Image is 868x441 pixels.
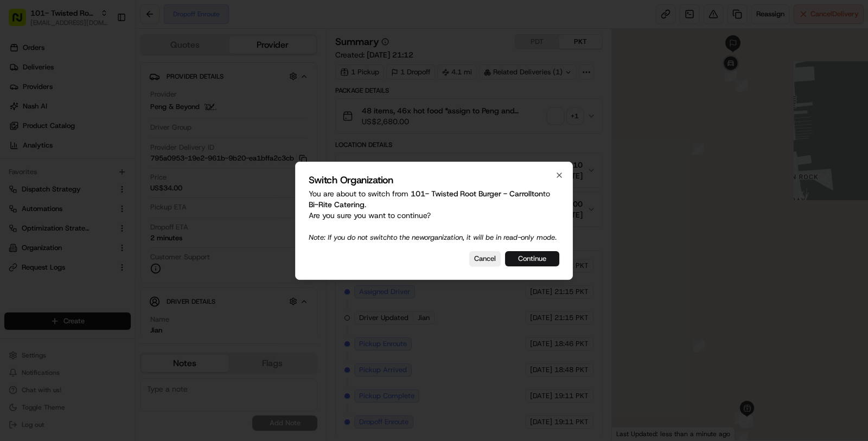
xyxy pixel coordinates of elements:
[309,233,557,242] span: Note: If you do not switch to the new organization, it will be in read-only mode.
[108,60,131,68] span: Pylon
[469,251,501,266] button: Cancel
[505,251,559,266] button: Continue
[411,189,543,199] span: 101- Twisted Root Burger - Carrollton
[309,200,365,209] span: Bi-Rite Catering
[76,59,131,68] a: Powered byPylon
[309,188,559,242] p: You are about to switch from to . Are you sure you want to continue?
[309,175,559,185] h2: Switch Organization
